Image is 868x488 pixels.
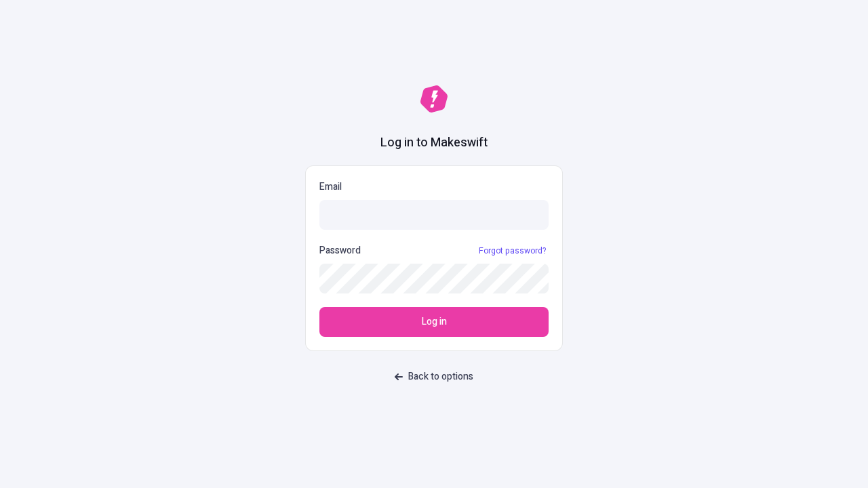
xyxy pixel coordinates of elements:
[422,314,447,329] span: Log in
[319,307,549,337] button: Log in
[387,365,481,389] button: Back to options
[319,243,361,258] p: Password
[380,134,488,152] h1: Log in to Makeswift
[476,245,549,256] a: Forgot password?
[319,180,549,195] p: Email
[408,369,473,384] span: Back to options
[319,200,549,230] input: Email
